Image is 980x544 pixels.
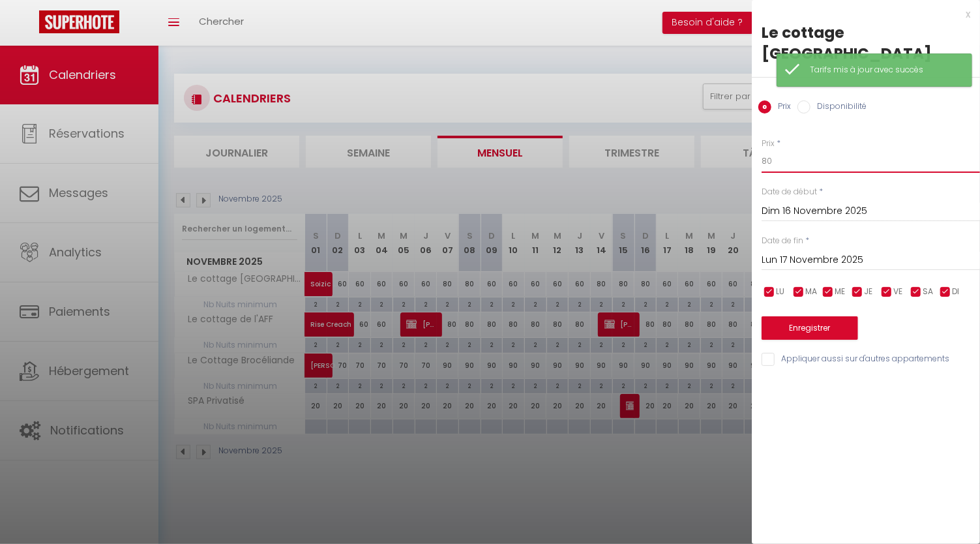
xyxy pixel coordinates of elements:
[864,286,872,298] span: JE
[835,286,845,298] span: ME
[762,235,803,247] label: Date de fin
[762,186,817,198] label: Date de début
[893,286,902,298] span: VE
[776,286,784,298] span: LU
[923,286,933,298] span: SA
[762,22,970,64] div: Le cottage [GEOGRAPHIC_DATA]
[762,138,775,150] label: Prix
[771,100,791,115] label: Prix
[752,7,970,22] div: x
[762,316,858,340] button: Enregistrer
[805,286,817,298] span: MA
[810,100,867,115] label: Disponibilité
[952,286,959,298] span: DI
[810,64,958,76] div: Tarifs mis à jour avec succès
